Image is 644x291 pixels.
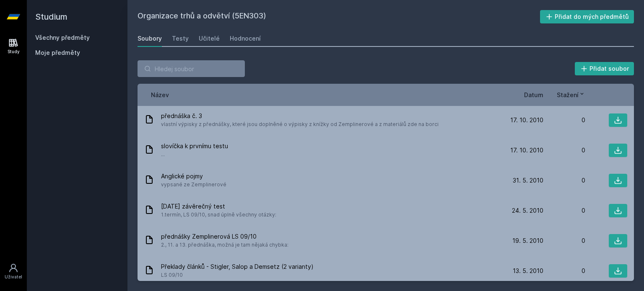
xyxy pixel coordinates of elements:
span: 13. 5. 2010 [513,267,543,275]
button: Název [151,90,169,99]
a: Všechny předměty [35,34,90,41]
span: slovíčka k prvnímu testu [161,142,228,150]
span: 19. 5. 2010 [512,237,543,245]
div: Učitelé [199,34,220,43]
span: Stažení [557,90,579,99]
a: Učitelé [199,30,220,47]
span: 24. 5. 2010 [512,206,543,215]
span: 17. 10. 2010 [510,146,543,155]
div: 0 [543,116,585,124]
div: 0 [543,206,585,215]
span: 17. 10. 2010 [510,116,543,124]
button: Přidat soubor [575,62,634,75]
span: ... [161,150,228,159]
span: vypsané ze Zemplinerové [161,180,226,189]
span: Překlady článků - Stigler, Salop a Demsetz (2 varianty) [161,263,314,271]
div: Soubory [138,34,162,43]
span: Moje předměty [35,49,80,57]
a: Soubory [138,30,162,47]
span: vlastní výpisky z přednášky, které jsou doplněné o výpisky z knížky od Zemplinerové a z materiálů... [161,120,439,129]
span: přednáška č. 3 [161,112,439,120]
div: 0 [543,237,585,245]
div: 0 [543,146,585,155]
div: Study [8,49,20,55]
div: Uživatel [5,274,22,280]
span: 31. 5. 2010 [513,176,543,185]
div: 0 [543,176,585,185]
span: [DATE] závěrečný test [161,202,276,211]
button: Stažení [557,90,585,99]
input: Hledej soubor [138,60,245,77]
button: Datum [524,90,543,99]
h2: Organizace trhů a odvětví (5EN303) [138,10,540,23]
span: 1.termín, LS 09/10, snad úplně všechny otázky: [161,211,276,219]
button: Přidat do mých předmětů [540,10,634,23]
div: Hodnocení [230,34,261,43]
a: Study [2,33,25,59]
div: 0 [543,267,585,275]
span: LS 09/10 [161,271,314,279]
a: Testy [172,30,189,47]
a: Uživatel [2,259,25,284]
a: Hodnocení [230,30,261,47]
span: Anglické pojmy [161,172,226,180]
span: přednášky Zemplinerová LS 09/10 [161,232,288,241]
div: Testy [172,34,189,43]
span: 2., 11. a 13. přednáška, možná je tam nějaká chybka: [161,241,288,249]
